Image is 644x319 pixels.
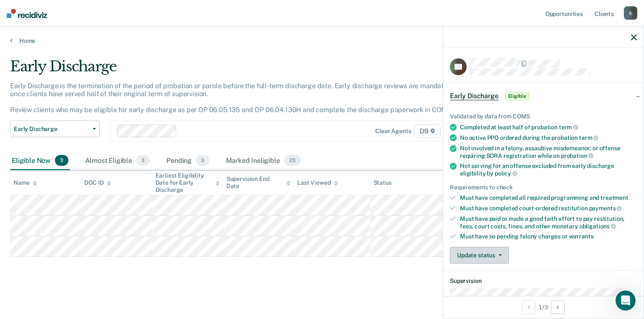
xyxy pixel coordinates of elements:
[10,58,493,82] div: Early Discharge
[460,145,637,159] div: Not involved in a felony, assaultive misdemeanor, or offense requiring SORA registration while on
[136,155,150,166] span: 3
[505,92,529,100] span: Eligible
[10,37,634,44] a: Home
[579,223,616,230] span: obligations
[561,152,594,159] span: probation
[460,215,637,230] div: Must have paid or made a good faith effort to pay restitution, fees, court costs, fines, and othe...
[589,205,622,212] span: payments
[414,124,441,138] span: D9
[569,233,594,240] span: warrants
[624,6,637,20] div: S
[13,179,37,186] div: Name
[522,301,535,314] button: Previous Opportunity
[374,179,392,186] div: Status
[55,155,68,166] span: 3
[600,194,628,201] span: treatment
[7,9,47,18] img: Recidiviz
[579,134,598,141] span: term
[226,175,291,190] div: Supervision End Date
[460,204,637,212] div: Must have completed court-ordered restitution
[450,92,499,100] span: Early Discharge
[450,113,637,120] div: Validated by data from COMS
[460,123,637,131] div: Completed at least half of probation
[84,179,111,186] div: DOC ID
[551,301,565,314] button: Next Opportunity
[375,128,411,135] div: Clear agents
[559,124,578,131] span: term
[443,83,644,110] div: Early DischargeEligible
[165,152,211,170] div: Pending
[460,162,637,177] div: Not serving for an offense excluded from early discharge eligibility by
[615,290,636,311] iframe: Intercom live chat
[156,172,220,193] div: Earliest Eligibility Date for Early Discharge
[460,134,637,141] div: No active PPO ordered during the probation
[10,152,70,170] div: Eligible Now
[450,184,637,191] div: Requirements to check
[443,296,644,318] div: 1 / 3
[196,155,209,166] span: 3
[450,277,637,285] dt: Supervision
[495,170,517,177] span: policy
[460,233,637,240] div: Must have no pending felony charges or
[14,126,89,133] span: Early Discharge
[297,179,338,186] div: Last Viewed
[460,194,637,201] div: Must have completed all required programming and
[224,152,302,170] div: Marked Ineligible
[284,155,301,166] span: 23
[83,152,151,170] div: Almost Eligible
[450,247,509,264] button: Update status
[10,82,492,114] p: Early Discharge is the termination of the period of probation or parole before the full-term disc...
